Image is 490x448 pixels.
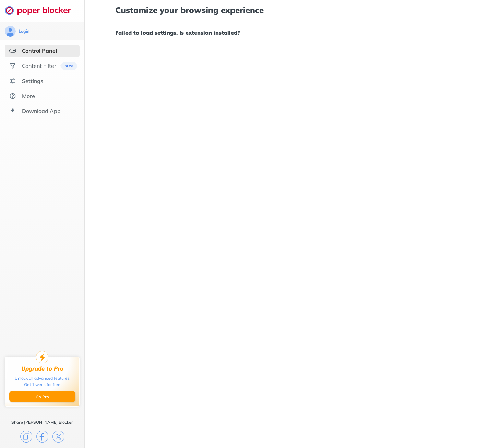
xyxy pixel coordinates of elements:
[60,62,77,70] img: menuBanner.svg
[52,431,64,443] img: x.svg
[22,62,56,69] div: Content Filter
[15,375,70,382] div: Unlock all advanced features
[115,5,460,14] h1: Customize your browsing experience
[22,77,43,84] div: Settings
[9,77,16,84] img: settings.svg
[9,93,16,99] img: about.svg
[22,93,35,99] div: More
[11,420,73,425] div: Share [PERSON_NAME] Blocker
[22,108,61,114] div: Download App
[36,351,48,363] img: upgrade-to-pro.svg
[5,26,16,37] img: avatar.svg
[20,431,32,443] img: copy.svg
[19,28,29,34] div: Login
[9,391,75,402] button: Go Pro
[9,47,16,54] img: features-selected.svg
[115,28,460,37] h1: Failed to load settings. Is extension installed?
[36,431,48,443] img: facebook.svg
[9,108,16,114] img: download-app.svg
[24,382,60,388] div: Get 1 week for free
[5,5,79,15] img: logo-webpage.svg
[9,62,16,69] img: social.svg
[21,365,63,372] div: Upgrade to Pro
[22,47,57,54] div: Control Panel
